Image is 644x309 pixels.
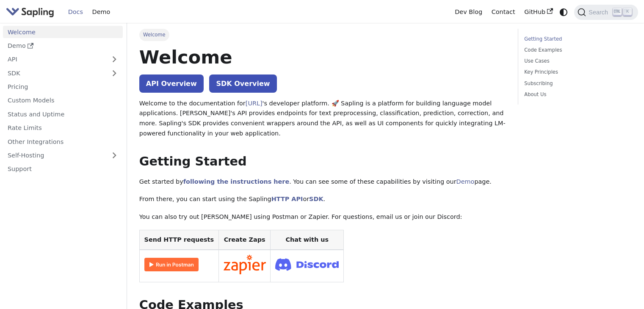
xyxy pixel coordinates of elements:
[524,57,629,65] a: Use Cases
[139,177,506,187] p: Get started by . You can see some of these capabilities by visiting our page.
[139,29,169,41] span: Welcome
[139,230,218,250] th: Send HTTP requests
[524,80,629,88] a: Subscribing
[271,196,303,202] a: HTTP API
[3,40,123,52] a: Demo
[3,26,123,38] a: Welcome
[106,53,123,66] button: Expand sidebar category 'API'
[3,81,123,93] a: Pricing
[209,74,276,93] a: SDK Overview
[487,6,520,19] a: Contact
[275,256,339,273] img: Join Discord
[450,6,486,19] a: Dev Blog
[3,149,123,162] a: Self-Hosting
[144,258,199,271] img: Run in Postman
[3,53,106,66] a: API
[271,230,344,250] th: Chat with us
[224,255,266,274] img: Connect in Zapier
[3,135,123,148] a: Other Integrations
[456,178,475,185] a: Demo
[524,68,629,76] a: Key Principles
[139,46,506,69] h1: Welcome
[106,67,123,79] button: Expand sidebar category 'SDK'
[3,108,123,120] a: Status and Uptime
[218,230,271,250] th: Create Zaps
[64,6,88,19] a: Docs
[183,178,289,185] a: following the instructions here
[309,196,323,202] a: SDK
[3,163,123,175] a: Support
[3,122,123,134] a: Rate Limits
[524,46,629,54] a: Code Examples
[524,91,629,99] a: About Us
[3,94,123,107] a: Custom Models
[6,6,54,18] img: Sapling.ai
[139,99,506,139] p: Welcome to the documentation for 's developer platform. 🚀 Sapling is a platform for building lang...
[246,100,263,107] a: [URL]
[6,6,57,18] a: Sapling.ai
[574,5,638,20] button: Search (Ctrl+K)
[520,6,557,19] a: GitHub
[88,6,115,19] a: Demo
[558,6,570,18] button: Switch between dark and light mode (currently system mode)
[586,9,613,16] span: Search
[139,74,204,93] a: API Overview
[139,212,506,222] p: You can also try out [PERSON_NAME] using Postman or Zapier. For questions, email us or join our D...
[139,194,506,204] p: From there, you can start using the Sapling or .
[623,8,632,16] kbd: K
[524,35,629,43] a: Getting Started
[139,29,506,41] nav: Breadcrumbs
[139,154,506,169] h2: Getting Started
[3,67,106,79] a: SDK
